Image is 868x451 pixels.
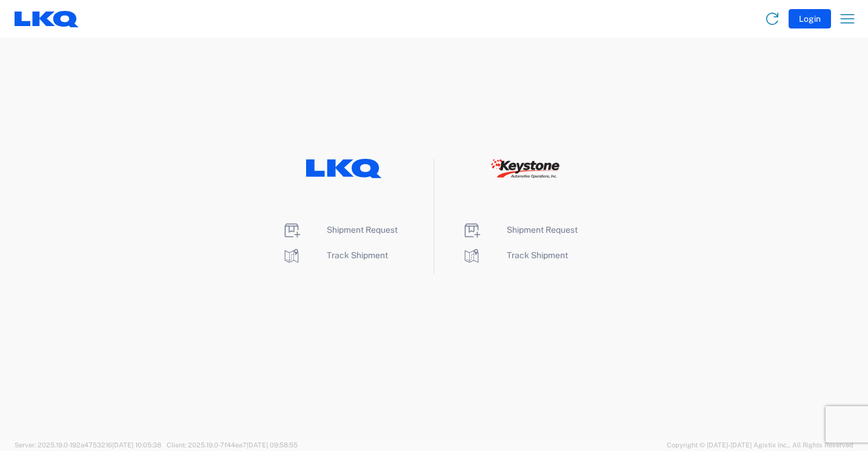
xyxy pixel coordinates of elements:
[112,441,161,449] span: [DATE] 10:05:38
[462,250,568,260] a: Track Shipment
[282,225,398,235] a: Shipment Request
[15,441,161,449] span: Server: 2025.19.0-192a4753216
[462,225,578,235] a: Shipment Request
[282,250,388,260] a: Track Shipment
[247,441,298,449] span: [DATE] 09:58:55
[667,439,853,450] span: Copyright © [DATE]-[DATE] Agistix Inc., All Rights Reserved
[167,441,298,449] span: Client: 2025.19.0-7f44ea7
[789,9,831,28] button: Login
[507,225,578,235] span: Shipment Request
[327,250,388,260] span: Track Shipment
[327,225,398,235] span: Shipment Request
[507,250,568,260] span: Track Shipment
